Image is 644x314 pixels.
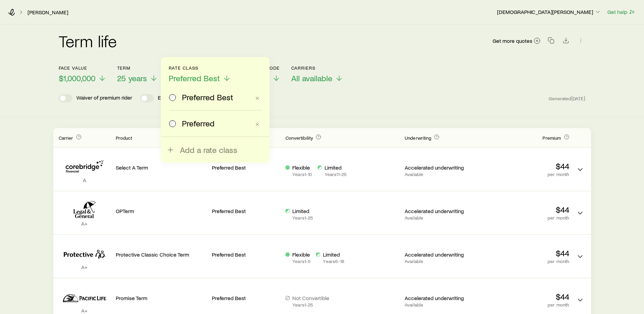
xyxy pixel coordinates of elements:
button: Get help [607,8,636,16]
p: per month [478,215,569,221]
p: Limited [323,251,344,258]
p: Select A Term [116,164,207,171]
button: CarriersAll available [291,65,343,83]
p: A+ [59,307,110,314]
span: [DATE] [571,95,586,102]
span: Carrier [59,135,73,141]
p: A+ [59,220,110,227]
p: Extended convertibility [158,94,212,102]
h2: Term life [59,33,117,49]
span: Get more quotes [493,38,532,43]
p: A+ [59,264,110,271]
span: Premium [542,135,561,141]
p: Available [405,215,473,221]
span: Convertibility [286,135,313,141]
p: Not Convertible [292,295,329,301]
span: Generated [549,95,585,102]
p: Years 1 - 25 [292,215,313,221]
button: Term25 years [117,65,158,83]
p: Years 1 - 10 [292,172,312,177]
p: Available [405,259,473,264]
p: Promise Term [116,295,207,301]
p: Preferred Best [212,251,280,258]
p: Years 1 - 25 [292,302,329,308]
p: Years 11 - 25 [325,172,347,177]
p: [DEMOGRAPHIC_DATA][PERSON_NAME] [497,8,601,15]
p: Years 1 - 5 [292,259,311,264]
button: [DEMOGRAPHIC_DATA][PERSON_NAME] [497,8,602,16]
a: [PERSON_NAME] [27,9,69,16]
p: per month [478,302,569,308]
button: Face value$1,000,000 [59,65,106,83]
p: Preferred Best [212,295,280,301]
p: Preferred Best [212,164,280,171]
p: Flexible [292,164,312,171]
span: Underwriting [405,135,431,141]
p: Waiver of premium rider [76,94,132,102]
span: Product [116,135,132,141]
p: Accelerated underwriting [405,295,473,301]
a: Get more quotes [492,37,541,45]
span: $1,000,000 [59,73,95,83]
p: Accelerated underwriting [405,208,473,214]
p: Face value [59,65,106,71]
p: Limited [292,208,313,214]
p: per month [478,259,569,264]
p: Years 6 - 18 [323,259,344,264]
p: A [59,177,110,184]
p: OPTerm [116,208,207,214]
p: Accelerated underwriting [405,164,473,171]
p: $44 [478,205,569,214]
p: per month [478,172,569,177]
p: Available [405,302,473,308]
span: All available [291,73,332,83]
p: Accelerated underwriting [405,251,473,258]
p: Rate Class [169,65,231,71]
span: Preferred Best [169,73,220,83]
p: Preferred Best [212,208,280,214]
p: $44 [478,292,569,301]
p: Limited [325,164,347,171]
p: Protective Classic Choice Term [116,251,207,258]
p: $44 [478,248,569,258]
p: $44 [478,161,569,171]
p: Carriers [291,65,343,71]
p: Term [117,65,158,71]
span: 25 years [117,73,147,83]
p: Flexible [292,251,311,258]
a: Download CSV [561,38,571,45]
button: Rate ClassPreferred Best [169,65,231,83]
p: Available [405,172,473,177]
